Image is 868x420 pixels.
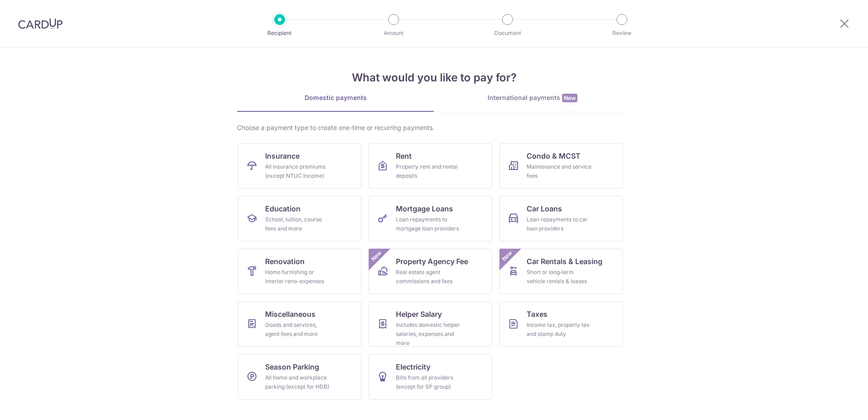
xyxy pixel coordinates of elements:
[527,203,562,214] span: Car Loans
[238,301,361,347] a: MiscellaneousGoods and services, agent fees and more
[396,215,461,233] div: Loan repayments to mortgage loan providers
[238,196,361,241] a: EducationSchool, tuition, course fees and more
[369,196,492,241] a: Mortgage LoansLoan repayments to mortgage loan providers
[265,361,319,372] span: Season Parking
[527,150,581,161] span: Condo & MCST
[369,301,492,347] a: Helper SalaryIncludes domestic helper salaries, expenses and more
[265,373,330,391] div: All home and workplace parking (except for HDB)
[265,256,305,267] span: Renovation
[265,215,330,233] div: School, tuition, course fees and more
[527,268,592,286] div: Short or long‑term vehicle rentals & leases
[265,162,330,180] div: All insurance premiums (except NTUC Income)
[369,249,384,264] span: New
[396,373,461,391] div: Bills from all providers (except for SP group)
[396,256,468,267] span: Property Agency Fee
[434,93,631,103] div: International payments
[396,268,461,286] div: Real estate agent commissions and fees
[499,301,623,347] a: TaxesIncome tax, property tax and stamp duty
[238,143,361,189] a: InsuranceAll insurance premiums (except NTUC Income)
[18,18,63,29] img: CardUp
[500,249,515,264] span: New
[237,123,631,132] div: Choose a payment type to create one-time or recurring payments.
[238,249,361,294] a: RenovationHome furnishing or interior reno-expenses
[246,29,313,38] p: Recipient
[265,320,330,339] div: Goods and services, agent fees and more
[499,143,623,189] a: Condo & MCSTMaintenance and service fees
[499,249,623,294] a: Car Rentals & LeasingShort or long‑term vehicle rentals & leasesNew
[588,29,656,38] p: Review
[369,143,492,189] a: RentProperty rent and rental deposits
[360,29,427,38] p: Amount
[265,268,330,286] div: Home furnishing or interior reno-expenses
[396,150,412,161] span: Rent
[499,196,623,241] a: Car LoansLoan repayments to car loan providers
[396,162,461,180] div: Property rent and rental deposits
[238,354,361,400] a: Season ParkingAll home and workplace parking (except for HDB)
[237,93,434,102] div: Domestic payments
[527,320,592,339] div: Income tax, property tax and stamp duty
[369,249,492,294] a: Property Agency FeeReal estate agent commissions and feesNew
[265,150,300,161] span: Insurance
[527,215,592,233] div: Loan repayments to car loan providers
[474,29,541,38] p: Document
[369,354,492,400] a: ElectricityBills from all providers (except for SP group)
[396,361,430,372] span: Electricity
[396,203,453,214] span: Mortgage Loans
[562,94,577,102] span: New
[265,203,301,214] span: Education
[527,256,602,267] span: Car Rentals & Leasing
[527,162,592,180] div: Maintenance and service fees
[396,320,461,348] div: Includes domestic helper salaries, expenses and more
[396,309,442,320] span: Helper Salary
[237,70,631,86] h4: What would you like to pay for?
[265,309,316,320] span: Miscellaneous
[527,309,547,320] span: Taxes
